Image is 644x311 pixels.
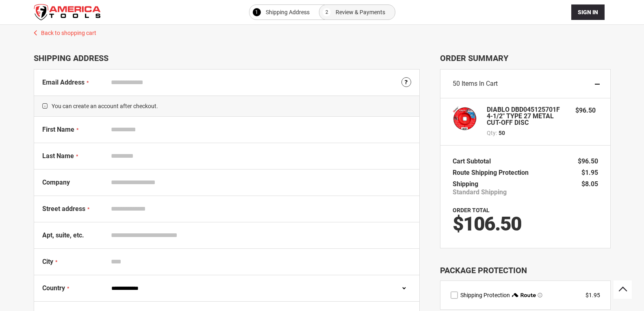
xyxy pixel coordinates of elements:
div: $1.95 [585,291,600,299]
span: 50 [499,129,505,137]
div: Shipping Address [34,53,420,63]
span: $96.50 [578,157,598,165]
span: Shipping Protection [460,292,510,298]
span: Items in Cart [462,80,498,87]
span: $106.50 [453,212,521,235]
span: 2 [325,7,328,17]
span: 50 [453,80,460,87]
span: City [42,258,53,265]
span: Qty [487,130,496,136]
div: Package Protection [440,265,611,276]
strong: DIABLO DBD045125701F 4-1/2" TYPE 27 METAL CUT-OFF DISC [487,107,568,126]
span: Street address [42,205,85,213]
span: First Name [42,126,74,133]
strong: Order Total [453,207,490,213]
span: Review & Payments [336,7,385,17]
span: $1.95 [581,169,598,176]
span: Learn more [538,293,542,298]
span: Apt, suite, etc. [42,231,84,239]
button: Sign In [571,4,605,20]
a: Back to shopping cart [26,25,619,37]
th: Cart Subtotal [453,156,495,167]
span: Company [42,178,70,186]
span: Shipping Address [266,7,310,17]
div: route shipping protection selector element [451,291,600,299]
span: $8.05 [581,180,598,188]
span: Shipping [453,180,478,188]
span: 1 [255,7,258,17]
span: Last Name [42,152,74,160]
img: America Tools [34,4,101,20]
a: store logo [34,4,101,20]
img: DIABLO DBD045125701F 4-1/2" TYPE 27 METAL CUT-OFF DISC [453,107,477,131]
span: Sign In [578,9,598,15]
span: Standard Shipping [453,188,507,196]
span: You can create an account after checkout. [34,96,419,117]
span: $96.50 [575,107,596,114]
span: Order Summary [440,53,611,63]
th: Route Shipping Protection [453,167,533,178]
span: Country [42,284,65,292]
span: Email Address [42,78,85,86]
